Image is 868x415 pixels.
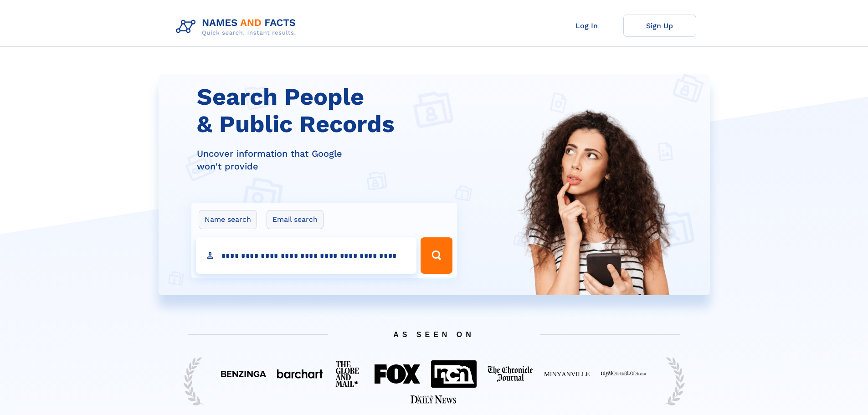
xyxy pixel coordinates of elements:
label: Name search [199,210,257,229]
a: Log In [550,15,623,37]
img: Featured on Starkville Daily News [411,395,456,404]
img: Search People and Public records [512,107,680,341]
label: Email search [267,210,324,229]
img: Featured on The Chronicle Journal [488,366,533,382]
img: Featured on The Globe And Mail [334,359,364,389]
button: Search Button [421,237,452,274]
input: search input [196,237,416,274]
h1: Search People & Public Records [197,83,463,138]
img: Featured on Minyanville [544,371,590,377]
img: Logo Names and Facts [172,15,303,39]
img: Featured on BarChart [277,369,323,378]
span: AS SEEN ON [175,319,694,350]
img: Featured on FOX 40 [375,364,420,384]
img: Featured on Benzinga [221,371,266,377]
img: Featured on NCN [431,360,477,387]
img: Featured on My Mother Lode [601,371,646,377]
a: Sign Up [623,15,696,37]
div: Uncover information that Google won't provide [197,147,463,173]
